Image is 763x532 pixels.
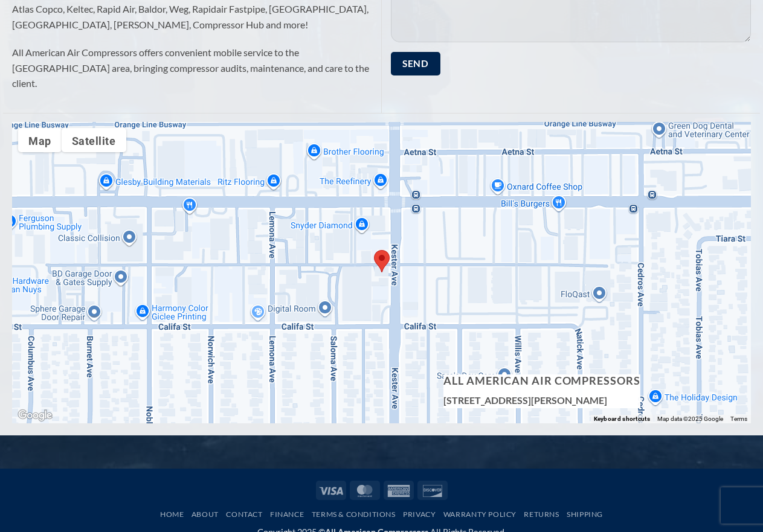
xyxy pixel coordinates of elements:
[15,408,55,423] img: Google
[270,510,304,519] a: Finance
[160,510,184,519] a: Home
[12,45,373,91] p: All American Air Compressors offers convenient mobile service to the [GEOGRAPHIC_DATA] area, brin...
[403,510,436,519] a: Privacy
[443,393,640,408] h5: [STREET_ADDRESS][PERSON_NAME]
[730,415,747,422] a: Terms (opens in new tab)
[657,415,723,422] span: Map data ©2025 Google
[312,510,396,519] a: Terms & Conditions
[226,510,262,519] a: Contact
[62,128,126,152] button: Show satellite imagery
[567,510,603,519] a: Shipping
[594,415,650,423] button: Keyboard shortcuts
[391,52,440,75] input: Send
[524,510,559,519] a: Returns
[314,479,449,499] div: Payment icons
[18,128,62,152] button: Show street map
[443,374,640,388] h4: All American Air Compressors
[15,408,55,423] a: Open this area in Google Maps (opens a new window)
[192,510,219,519] a: About
[443,510,517,519] a: Warranty Policy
